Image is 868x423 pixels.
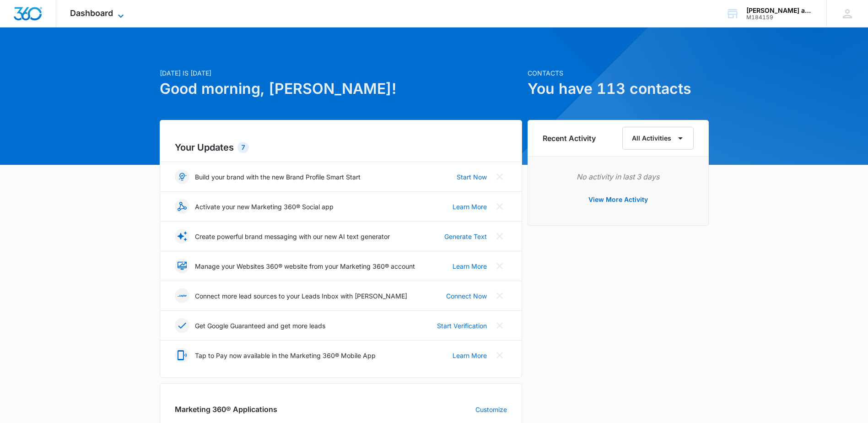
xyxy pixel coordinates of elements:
[175,141,507,154] h2: Your Updates
[579,189,657,211] button: View More Activity
[237,142,249,153] div: 7
[195,321,325,331] p: Get Google Guaranteed and get more leads
[528,68,709,78] p: Contacts
[543,171,694,182] p: No activity in last 3 days
[175,404,277,415] h2: Marketing 360® Applications
[746,7,813,14] div: account name
[444,232,487,241] a: Generate Text
[492,288,507,303] button: Close
[160,78,522,100] h1: Good morning, [PERSON_NAME]!
[492,348,507,363] button: Close
[195,232,390,241] p: Create powerful brand messaging with our new AI text generator
[195,261,415,271] p: Manage your Websites 360® website from your Marketing 360® account
[195,172,361,182] p: Build your brand with the new Brand Profile Smart Start
[492,169,507,184] button: Close
[543,133,596,144] h6: Recent Activity
[195,202,334,211] p: Activate your new Marketing 360® Social app
[746,14,813,21] div: account id
[453,202,487,211] a: Learn More
[437,321,487,331] a: Start Verification
[453,351,487,360] a: Learn More
[622,127,694,150] button: All Activities
[492,229,507,244] button: Close
[492,199,507,214] button: Close
[160,68,522,78] p: [DATE] is [DATE]
[492,318,507,333] button: Close
[492,259,507,273] button: Close
[453,261,487,271] a: Learn More
[70,8,113,18] span: Dashboard
[195,291,407,301] p: Connect more lead sources to your Leads Inbox with [PERSON_NAME]
[195,351,376,360] p: Tap to Pay now available in the Marketing 360® Mobile App
[457,172,487,182] a: Start Now
[446,291,487,301] a: Connect Now
[528,78,709,100] h1: You have 113 contacts
[475,405,507,414] a: Customize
